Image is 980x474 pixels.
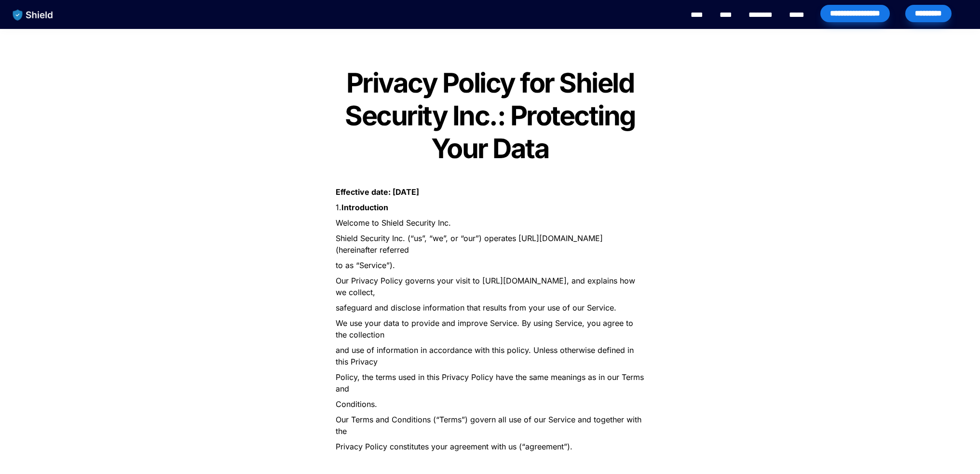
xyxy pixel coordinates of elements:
strong: Effective date: [DATE] [336,187,419,197]
span: safeguard and disclose information that results from your use of our Service. [336,303,616,312]
span: Our Privacy Policy governs your visit to [URL][DOMAIN_NAME], and explains how we collect, [336,276,638,297]
span: to as “Service”). [336,260,395,270]
strong: Introduction [341,203,388,212]
span: 1. [336,203,341,212]
span: and use of information in accordance with this policy. Unless otherwise defined in this Privacy [336,345,636,366]
span: Shield Security Inc. (“us”, “we”, or “our”) operates [URL][DOMAIN_NAME] (hereinafter referred [336,233,605,255]
img: website logo [8,5,58,25]
span: Our Terms and Conditions (“Terms”) govern all use of our Service and together with the [336,415,644,436]
span: Privacy Policy constitutes your agreement with us (“agreement”). [336,442,572,451]
span: Conditions. [336,399,377,409]
span: Welcome to Shield Security Inc. [336,218,451,228]
span: Policy, the terms used in this Privacy Policy have the same meanings as in our Terms and [336,372,646,393]
span: We use your data to provide and improve Service. By using Service, you agree to the collection [336,318,636,339]
strong: Privacy Policy for Shield Security Inc.: Protecting Your Data [345,67,640,165]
